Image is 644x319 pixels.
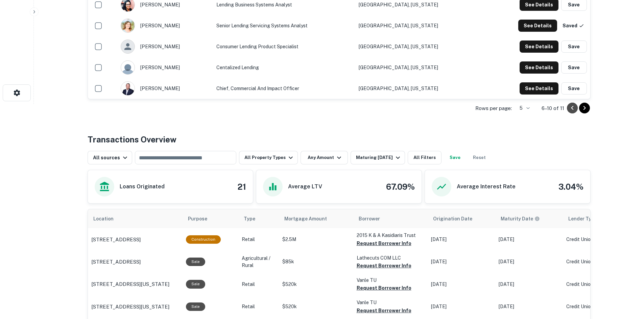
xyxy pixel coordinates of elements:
[353,209,428,228] th: Borrower
[186,235,221,244] div: This loan purpose was for construction
[566,303,620,310] p: Credit Union
[431,281,492,288] p: [DATE]
[121,61,135,74] img: 9c8pery4andzj6ohjkjp54ma2
[520,61,558,74] button: See Details
[242,255,276,269] p: Agricultural / Rural
[444,151,466,164] button: Save your search to get updates of matches that match your search criteria.
[242,236,276,243] p: Retail
[499,281,559,288] p: [DATE]
[288,183,322,191] h6: Average LTV
[91,258,141,266] p: [STREET_ADDRESS]
[357,299,424,306] p: Vanle TU
[357,254,424,262] p: Lathecuts COM LLC
[408,151,442,164] button: All Filters
[242,303,276,310] p: Retail
[561,41,587,53] button: Save
[520,82,558,95] button: See Details
[357,276,424,284] p: Vanle TU
[566,236,620,243] p: Credit Union
[91,258,179,266] a: [STREET_ADDRESS]
[91,236,141,244] p: [STREET_ADDRESS]
[91,236,179,244] a: [STREET_ADDRESS]
[93,154,129,162] div: All sources
[431,236,492,243] p: [DATE]
[213,57,355,78] td: Centalized Lending
[186,258,205,266] div: Sale
[279,209,353,228] th: Mortgage Amount
[93,215,122,223] span: Location
[351,151,405,164] button: Maturing [DATE]
[237,181,246,193] h4: 21
[183,209,238,228] th: Purpose
[121,81,210,96] div: [PERSON_NAME]
[499,236,559,243] p: [DATE]
[518,20,557,32] button: See Details
[188,215,216,223] span: Purpose
[186,302,205,311] div: Sale
[356,154,402,162] div: Maturing [DATE]
[357,262,411,270] button: Request Borrower Info
[431,258,492,265] p: [DATE]
[558,181,583,193] h4: 3.04%
[561,82,587,95] button: Save
[121,19,210,33] div: [PERSON_NAME]
[357,239,411,247] button: Request Borrower Info
[428,209,495,228] th: Origination Date
[561,61,587,74] button: Save
[91,303,179,311] a: [STREET_ADDRESS][US_STATE]
[386,181,415,193] h4: 67.09%
[213,15,355,36] td: Senior Lending Servicing Systems Analyst
[475,104,512,112] p: Rows per page:
[88,133,176,145] h4: Transactions Overview
[88,151,132,164] button: All sources
[282,281,350,288] p: $520k
[282,303,350,310] p: $520k
[242,281,276,288] p: Retail
[282,258,350,265] p: $85k
[282,236,350,243] p: $2.5M
[567,103,578,113] button: Go to previous page
[213,78,355,99] td: Chief, Commercial and Impact Officer
[357,232,424,239] p: 2015 K & A Kasidiaris Trust
[563,209,624,228] th: Lender Type
[91,280,179,288] a: [STREET_ADDRESS][US_STATE]
[499,258,559,265] p: [DATE]
[566,281,620,288] p: Credit Union
[91,280,169,288] p: [STREET_ADDRESS][US_STATE]
[357,307,411,315] button: Request Borrower Info
[120,183,165,191] h6: Loans Originated
[579,103,590,113] button: Go to next page
[355,36,480,57] td: [GEOGRAPHIC_DATA], [US_STATE]
[433,215,481,223] span: Origination Date
[501,215,533,222] h6: Maturity Date
[431,303,492,310] p: [DATE]
[501,215,549,222] span: Maturity dates displayed may be estimated. Please contact the lender for the most accurate maturi...
[499,303,559,310] p: [DATE]
[284,215,336,223] span: Mortgage Amount
[238,209,279,228] th: Type
[515,103,531,113] div: 5
[355,57,480,78] td: [GEOGRAPHIC_DATA], [US_STATE]
[121,82,135,95] img: 1741885534698
[244,215,264,223] span: Type
[457,183,516,191] h6: Average Interest Rate
[520,41,558,53] button: See Details
[186,280,205,288] div: Sale
[239,151,298,164] button: All Property Types
[121,19,135,32] img: 1528253840200
[610,265,644,297] iframe: Chat Widget
[121,39,210,54] div: [PERSON_NAME]
[355,78,480,99] td: [GEOGRAPHIC_DATA], [US_STATE]
[121,60,210,75] div: [PERSON_NAME]
[301,151,348,164] button: Any Amount
[359,215,380,223] span: Borrower
[91,303,169,311] p: [STREET_ADDRESS][US_STATE]
[88,209,183,228] th: Location
[355,15,480,36] td: [GEOGRAPHIC_DATA], [US_STATE]
[568,215,597,223] span: Lender Type
[566,258,620,265] p: Credit Union
[501,215,540,222] div: Maturity dates displayed may be estimated. Please contact the lender for the most accurate maturi...
[542,104,564,112] p: 6–10 of 11
[469,151,490,164] button: Reset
